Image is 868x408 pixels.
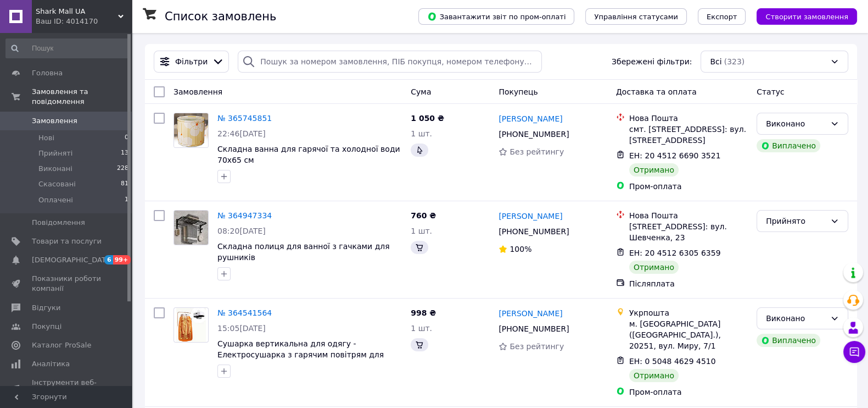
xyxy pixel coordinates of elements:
[38,133,54,143] span: Нові
[174,113,208,147] img: Фото товару
[217,129,266,138] span: 22:46[DATE]
[217,324,266,333] span: 15:05[DATE]
[217,211,272,220] a: № 364947334
[238,51,541,73] input: Пошук за номером замовлення, ПІБ покупця, номером телефону, Email, номером накладної
[509,147,564,156] span: Без рейтингу
[32,68,63,78] span: Головна
[724,57,745,66] span: (323)
[217,145,400,164] a: Складна ванна для гарячої та холодної води 70х65 см
[32,87,132,107] span: Замовлення та повідомлення
[174,211,208,245] img: Фото товару
[217,227,266,235] span: 08:20[DATE]
[843,341,865,363] button: Чат з покупцем
[173,307,209,343] a: Фото товару
[104,255,113,264] span: 6
[176,308,206,342] img: Фото товару
[616,87,697,96] span: Доставка та оплата
[411,227,432,235] span: 1 шт.
[499,113,562,124] a: [PERSON_NAME]
[411,129,432,138] span: 1 шт.
[757,139,820,152] div: Виплачено
[766,118,826,130] div: Виконано
[757,334,820,347] div: Виплачено
[629,369,679,382] div: Отримано
[757,8,857,25] button: Створити замовлення
[698,8,746,25] button: Експорт
[746,12,857,20] a: Створити замовлення
[411,211,436,220] span: 760 ₴
[125,195,128,205] span: 1
[38,148,72,158] span: Прийняті
[38,195,73,205] span: Оплачені
[499,211,562,222] a: [PERSON_NAME]
[38,164,72,174] span: Виконані
[32,322,61,332] span: Покупці
[509,245,531,253] span: 100%
[217,114,272,123] a: № 365745851
[5,38,130,58] input: Пошук
[629,151,721,160] span: ЕН: 20 4512 6690 3521
[629,124,748,146] div: смт. [STREET_ADDRESS]: вул. [STREET_ADDRESS]
[411,114,444,123] span: 1 050 ₴
[629,357,716,366] span: ЕН: 0 5048 4629 4510
[418,8,574,25] button: Завантажити звіт по пром-оплаті
[32,218,85,228] span: Повідомлення
[629,387,748,398] div: Пром-оплата
[217,308,272,317] a: № 364541564
[32,378,102,398] span: Інструменти веб-майстра та SEO
[411,324,432,333] span: 1 шт.
[32,303,60,313] span: Відгуки
[766,215,826,227] div: Прийнято
[629,261,679,274] div: Отримано
[427,12,565,21] span: Завантажити звіт по пром-оплаті
[32,359,70,369] span: Аналітика
[32,116,77,126] span: Замовлення
[217,339,384,370] a: Сушарка вертикальна для одягу - Електросушарка з гарячим повітрям для речей
[117,164,128,174] span: 228
[125,133,128,143] span: 0
[411,308,436,317] span: 998 ₴
[629,181,748,192] div: Пром-оплата
[629,278,748,289] div: Післяплата
[594,13,678,21] span: Управління статусами
[173,113,209,148] a: Фото товару
[496,224,571,239] div: [PHONE_NUMBER]
[38,179,76,189] span: Скасовані
[612,56,692,67] span: Збережені фільтри:
[113,255,131,264] span: 99+
[32,236,102,246] span: Товари та послуги
[509,342,564,351] span: Без рейтингу
[499,87,537,96] span: Покупець
[496,126,571,142] div: [PHONE_NUMBER]
[217,242,390,262] a: Складна полиця для ванної з гачками для рушників
[411,87,431,96] span: Cума
[766,312,826,324] div: Виконано
[629,113,748,124] div: Нова Пошта
[173,210,209,245] a: Фото товару
[629,249,721,257] span: ЕН: 20 4512 6305 6359
[757,87,785,96] span: Статус
[629,318,748,351] div: м. [GEOGRAPHIC_DATA] ([GEOGRAPHIC_DATA].), 20251, вул. Миру, 7/1
[175,56,208,67] span: Фільтри
[496,321,571,337] div: [PHONE_NUMBER]
[32,340,91,350] span: Каталог ProSale
[121,148,128,158] span: 13
[32,274,102,294] span: Показники роботи компанії
[629,221,748,243] div: [STREET_ADDRESS]: вул. Шевченка, 23
[36,7,118,16] span: Shark Mall UA
[121,179,128,189] span: 81
[629,163,679,177] div: Отримано
[585,8,687,25] button: Управління статусами
[36,16,132,26] div: Ваш ID: 4014170
[165,10,276,23] h1: Список замовлень
[499,308,562,319] a: [PERSON_NAME]
[629,307,748,318] div: Укрпошта
[173,87,222,96] span: Замовлення
[629,210,748,221] div: Нова Пошта
[32,255,113,265] span: [DEMOGRAPHIC_DATA]
[765,13,848,21] span: Створити замовлення
[710,56,721,67] span: Всі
